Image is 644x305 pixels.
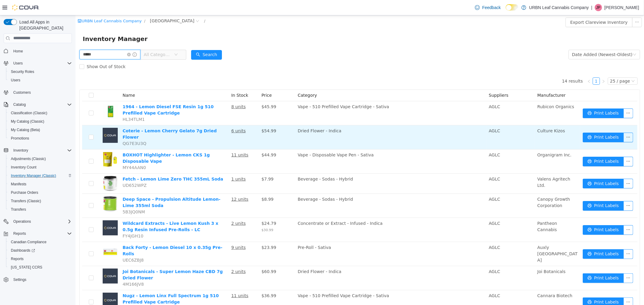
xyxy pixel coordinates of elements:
[507,234,548,244] button: icon: printerPrint Labels
[11,218,72,225] span: Operations
[12,5,39,11] img: Cova
[13,102,26,107] span: Catalog
[8,126,43,134] a: My Catalog (Beta)
[47,278,143,289] a: Nugz - Lemon Linx Full Spectrum 1g 510 Prefilled Vape Cartridge
[186,230,201,234] span: $23.99
[186,77,196,82] span: Price
[11,48,25,55] a: Home
[462,206,482,217] span: Pantheon Cannabis
[8,238,72,246] span: Canadian Compliance
[8,247,37,254] a: Dashboards
[156,161,170,166] u: 1 units
[186,278,201,283] span: $36.99
[526,64,530,68] i: icon: right
[8,118,72,125] span: My Catalog (Classic)
[8,197,43,205] a: Transfers (Classic)
[8,68,37,75] a: Security Roles
[11,276,29,283] a: Settings
[8,189,41,196] a: Purchase Orders
[548,210,558,219] button: icon: ellipsis
[413,181,425,186] span: AGLC
[11,207,26,212] span: Transfers
[11,111,47,115] span: Classification (Classic)
[11,147,72,154] span: Inventory
[156,230,170,234] u: 9 units
[6,246,74,255] a: Dashboards
[1,59,74,68] button: Users
[1,229,74,238] button: Reports
[47,102,69,106] span: HL34TLM1
[27,205,42,220] img: Wildcard Extracts - Live Lemon Kush 3 x 0.5g Resin Infused Pre-Rolls - LC placeholder
[11,256,24,261] span: Reports
[6,117,74,126] button: My Catalog (Classic)
[8,135,32,142] a: Promotions
[8,197,72,205] span: Transfers (Classic)
[6,197,74,205] button: Transfers (Classic)
[8,264,72,271] span: Washington CCRS
[506,11,506,11] span: Dark Mode
[11,265,42,270] span: [US_STATE] CCRS
[1,217,74,226] button: Operations
[486,62,507,69] li: 14 results
[220,203,411,227] td: Concentrate or Extract - Infused - Indica
[99,37,102,42] i: icon: down
[11,199,41,203] span: Transfers (Classic)
[186,137,201,142] span: $44.99
[4,44,72,300] nav: Complex example
[57,37,61,41] i: icon: info-circle
[27,277,42,292] img: Nugz - Lemon Linx Full Spectrum 1g 510 Prefilled Vape Cartridge placeholder
[413,278,425,283] span: AGLC
[11,156,46,161] span: Adjustments (Classic)
[47,137,134,148] a: BOXHOT Highlighter - Lemon CKS 1g Disposable Vape
[220,251,411,275] td: Dried Flower - Indica
[156,77,173,82] span: In Stock
[116,35,146,44] button: icon: searchSearch
[13,148,28,153] span: Inventory
[548,258,558,268] button: icon: ellipsis
[6,134,74,143] button: Promotions
[27,88,42,103] img: 1964 - Lemon Diesel FSE Resin 1g 510 Prefilled Vape Cartridge hero shot
[11,78,20,83] span: Users
[220,86,411,110] td: Vape - 510 Prefilled Vape Cartridge - Sativa
[47,168,71,172] span: UD652WPZ
[47,242,68,247] span: UEC6ZBJ8
[6,205,74,214] button: Transfers
[11,136,29,141] span: Promotions
[512,64,515,68] i: icon: left
[11,190,38,195] span: Purchase Orders
[462,230,502,247] span: Auxly [GEOGRAPHIC_DATA]
[6,155,74,163] button: Adjustments (Classic)
[6,68,74,76] button: Security Roles
[186,206,201,210] span: $24.79
[27,112,42,127] img: Coterie - Lemon Cherry Gelato 7g Dried Flower placeholder
[11,230,28,237] button: Reports
[8,164,39,171] a: Inventory Count
[6,126,74,134] button: My Catalog (Beta)
[413,254,425,259] span: AGLC
[156,137,173,142] u: 11 units
[507,141,548,151] button: icon: printerPrint Labels
[52,37,55,41] i: icon: close-circle
[507,117,548,127] button: icon: printerPrint Labels
[557,37,561,42] i: icon: down
[11,248,35,253] span: Dashboards
[47,218,68,223] span: FY4JGH10
[8,77,23,84] a: Users
[1,47,74,55] button: Home
[11,165,37,170] span: Inventory Count
[517,62,524,69] li: 1
[47,77,59,82] span: Name
[11,240,46,244] span: Canadian Compliance
[47,150,70,155] span: MY44AAN0
[548,141,558,151] button: icon: ellipsis
[8,206,72,213] span: Transfers
[8,172,59,179] a: Inventory Manager (Classic)
[8,172,72,179] span: Inventory Manager (Classic)
[13,219,31,224] span: Operations
[186,113,201,118] span: $54.99
[462,278,497,283] span: Cannara Biotech
[11,276,72,283] span: Settings
[6,238,74,246] button: Canadian Compliance
[129,3,130,8] span: /
[548,282,558,292] button: icon: ellipsis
